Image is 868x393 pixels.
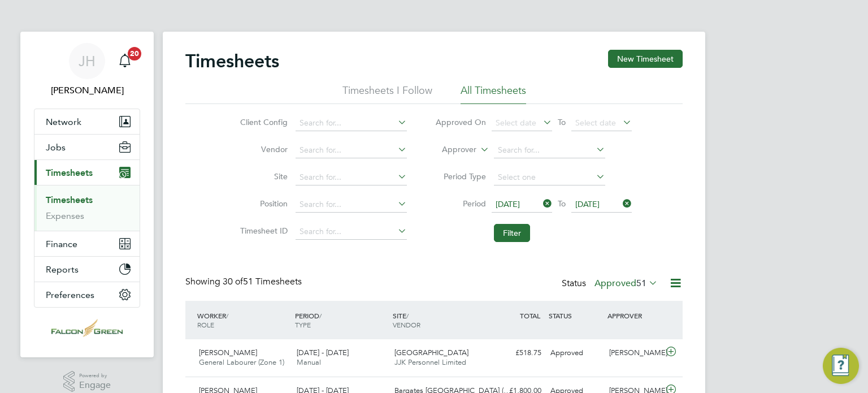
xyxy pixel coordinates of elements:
div: PERIOD [292,305,390,335]
label: Vendor [237,144,288,154]
span: JH [79,54,96,68]
span: [PERSON_NAME] [199,348,257,357]
a: JH[PERSON_NAME] [34,43,140,97]
label: Approved On [435,117,486,127]
span: / [319,311,322,320]
button: Reports [34,257,140,282]
span: [DATE] - [DATE] [297,348,349,357]
span: Select date [496,118,536,128]
input: Search for... [494,142,605,158]
div: Timesheets [34,185,140,231]
label: Period [435,198,486,209]
span: [DATE] [496,199,520,209]
input: Select one [494,170,605,185]
input: Search for... [296,197,407,213]
li: Timesheets I Follow [342,84,432,104]
span: Network [46,116,81,127]
div: Showing [185,276,304,288]
span: 51 [636,278,646,289]
button: Filter [494,224,530,242]
span: To [554,196,569,211]
span: Preferences [46,290,94,300]
span: JJK Personnel Limited [394,357,466,367]
span: [GEOGRAPHIC_DATA] [394,348,468,357]
span: Manual [297,357,321,367]
div: [PERSON_NAME] [605,344,663,362]
span: Finance [46,239,77,249]
span: Jobs [46,142,66,153]
span: Reports [46,264,79,275]
div: Status [562,276,660,292]
span: / [226,311,228,320]
a: Go to home page [34,319,140,337]
label: Approver [426,144,476,156]
div: WORKER [194,305,292,335]
label: Approved [594,278,658,289]
span: Select date [575,118,616,128]
div: Approved [546,344,605,362]
div: SITE [390,305,488,335]
span: / [406,311,409,320]
span: General Labourer (Zone 1) [199,357,284,367]
h2: Timesheets [185,50,279,72]
span: 51 Timesheets [223,276,302,287]
img: falcongreen-logo-retina.png [51,319,123,337]
label: Timesheet ID [237,226,288,236]
label: Site [237,171,288,182]
div: STATUS [546,305,605,326]
button: Preferences [34,282,140,307]
li: All Timesheets [461,84,526,104]
button: Jobs [34,135,140,159]
button: Timesheets [34,160,140,185]
button: Network [34,109,140,134]
span: 20 [128,47,141,61]
input: Search for... [296,142,407,158]
span: TOTAL [520,311,540,320]
button: Engage Resource Center [823,348,859,384]
span: ROLE [197,320,214,329]
button: Finance [34,231,140,256]
span: VENDOR [393,320,420,329]
label: Client Config [237,117,288,127]
span: TYPE [295,320,311,329]
input: Search for... [296,170,407,185]
span: 30 of [223,276,243,287]
a: Expenses [46,210,84,221]
input: Search for... [296,115,407,131]
span: To [554,115,569,129]
span: Timesheets [46,167,93,178]
label: Position [237,198,288,209]
nav: Main navigation [20,32,154,357]
input: Search for... [296,224,407,240]
a: Timesheets [46,195,93,205]
a: Powered byEngage [63,371,111,392]
span: John Hearty [34,84,140,97]
button: New Timesheet [608,50,683,68]
a: 20 [114,43,136,79]
span: Powered by [79,371,111,381]
div: £518.75 [487,344,546,362]
span: [DATE] [575,199,600,209]
span: Engage [79,381,111,390]
div: APPROVER [605,305,663,326]
label: Period Type [435,171,486,182]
